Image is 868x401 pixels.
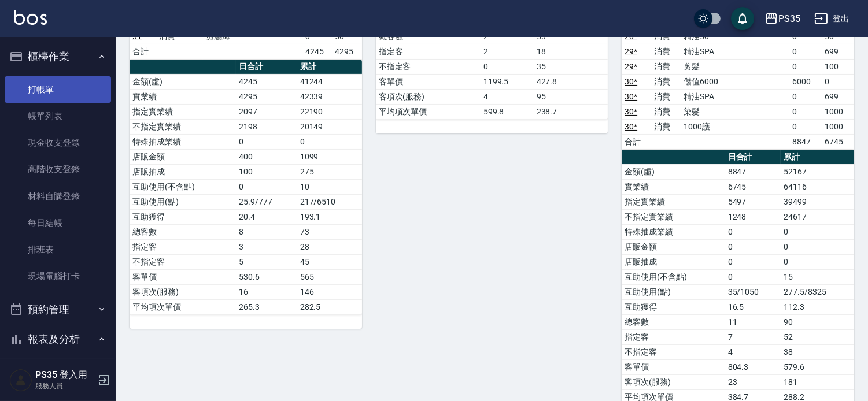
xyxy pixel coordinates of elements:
[130,44,156,59] td: 合計
[725,254,781,269] td: 0
[236,254,297,269] td: 5
[651,74,681,89] td: 消費
[376,44,481,59] td: 指定客
[297,60,362,75] th: 累計
[481,44,534,59] td: 2
[297,119,362,134] td: 20149
[789,89,822,104] td: 0
[297,179,362,194] td: 10
[236,119,297,134] td: 2198
[130,209,236,224] td: 互助獲得
[236,89,297,104] td: 4295
[297,74,362,89] td: 41244
[725,344,781,359] td: 4
[725,359,781,374] td: 804.3
[130,239,236,254] td: 指定客
[731,7,754,30] button: save
[376,59,481,74] td: 不指定客
[781,299,854,314] td: 112.3
[822,59,854,74] td: 100
[789,44,822,59] td: 0
[681,119,789,134] td: 1000護
[297,209,362,224] td: 193.1
[725,209,781,224] td: 1248
[622,134,651,149] td: 合計
[622,164,725,179] td: 金額(虛)
[130,149,236,164] td: 店販金額
[130,284,236,299] td: 客項次(服務)
[622,314,725,329] td: 總客數
[297,164,362,179] td: 275
[810,8,854,29] button: 登出
[236,194,297,209] td: 25.9/777
[130,104,236,119] td: 指定實業績
[622,194,725,209] td: 指定實業績
[297,149,362,164] td: 1099
[130,254,236,269] td: 不指定客
[781,164,854,179] td: 52167
[681,104,789,119] td: 染髮
[725,269,781,284] td: 0
[297,224,362,239] td: 73
[5,76,111,103] a: 打帳單
[725,164,781,179] td: 8847
[781,329,854,344] td: 52
[297,239,362,254] td: 28
[376,89,481,104] td: 客項次(服務)
[5,263,111,289] a: 現場電腦打卡
[5,129,111,156] a: 現金收支登錄
[781,254,854,269] td: 0
[789,74,822,89] td: 6000
[534,104,608,119] td: 238.7
[130,179,236,194] td: 互助使用(不含點)
[781,314,854,329] td: 90
[822,104,854,119] td: 1000
[760,7,805,31] button: PS35
[681,44,789,59] td: 精油SPA
[781,209,854,224] td: 24617
[622,179,725,194] td: 實業績
[725,374,781,389] td: 23
[236,284,297,299] td: 16
[725,329,781,344] td: 7
[5,236,111,263] a: 排班表
[789,134,822,149] td: 8847
[781,374,854,389] td: 181
[236,179,297,194] td: 0
[130,74,236,89] td: 金額(虛)
[130,119,236,134] td: 不指定實業績
[236,209,297,224] td: 20.4
[725,239,781,254] td: 0
[130,224,236,239] td: 總客數
[681,89,789,104] td: 精油SPA
[5,183,111,210] a: 材料自購登錄
[778,12,800,26] div: PS35
[781,194,854,209] td: 39499
[822,74,854,89] td: 0
[781,224,854,239] td: 0
[651,44,681,59] td: 消費
[236,164,297,179] td: 100
[132,32,142,41] a: 31
[622,209,725,224] td: 不指定實業績
[622,299,725,314] td: 互助獲得
[781,239,854,254] td: 0
[789,59,822,74] td: 0
[622,224,725,239] td: 特殊抽成業績
[781,344,854,359] td: 38
[681,59,789,74] td: 剪髮
[622,269,725,284] td: 互助使用(不含點)
[297,104,362,119] td: 22190
[236,74,297,89] td: 4245
[297,254,362,269] td: 45
[622,284,725,299] td: 互助使用(點)
[651,89,681,104] td: 消費
[236,224,297,239] td: 8
[789,119,822,134] td: 0
[5,324,111,354] button: 報表及分析
[297,299,362,314] td: 282.5
[5,210,111,236] a: 每日結帳
[14,10,47,25] img: Logo
[9,369,32,392] img: Person
[481,89,534,104] td: 4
